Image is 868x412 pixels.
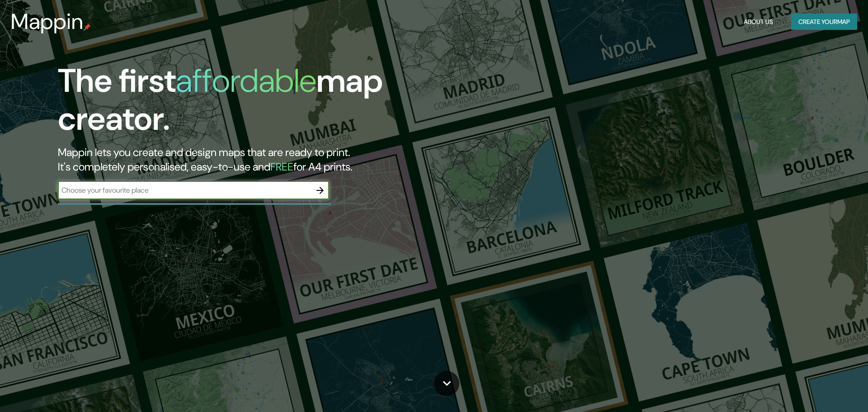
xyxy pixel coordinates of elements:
input: Choose your favourite place [58,185,311,195]
h1: affordable [176,60,316,102]
button: About Us [740,14,777,30]
h3: Mappin [11,9,84,34]
img: mappin-pin [84,24,91,31]
button: Create yourmap [791,14,857,30]
h5: FREE [270,160,293,174]
h1: The first map creator. [58,62,492,145]
h2: Mappin lets you create and design maps that are ready to print. It's completely personalised, eas... [58,145,492,174]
